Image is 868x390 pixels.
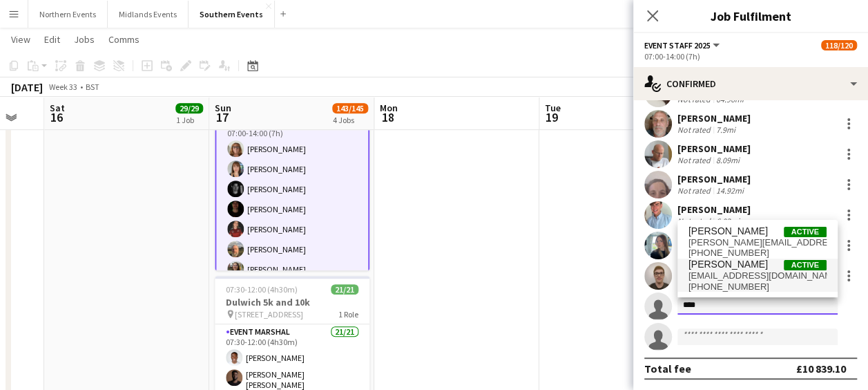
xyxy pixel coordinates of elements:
span: Edit [44,33,60,46]
button: Southern Events [189,1,275,28]
span: Event Staff 2025 [644,40,711,50]
span: Week 33 [46,82,80,92]
div: 14.92mi [713,185,746,196]
a: Edit [39,30,66,48]
span: Aron Gyarmathy [688,225,768,237]
button: Event Staff 2025 [644,40,722,50]
span: 19 [543,109,561,125]
span: [STREET_ADDRESS] [235,309,303,319]
div: [PERSON_NAME] [677,112,751,124]
div: Confirmed [633,67,868,100]
div: 8.09mi [713,155,742,165]
app-job-card: 07:00-14:00 (7h)118/120Frome Running Festival The Old Showfield1 RoleEvent Staff 20257A118/12007:... [215,66,369,270]
span: 29/29 [175,103,203,113]
span: Comms [108,33,139,46]
div: 4 Jobs [333,115,367,125]
div: 6.02mi [713,216,742,226]
span: Tue [545,102,561,114]
div: £10 839.10 [796,362,846,375]
div: 7.9mi [713,124,738,135]
h3: Dulwich 5k and 10k [215,296,369,308]
span: Active [784,260,827,270]
span: +447578145052 [688,248,827,259]
div: Not rated [677,124,713,135]
div: [PERSON_NAME] [677,142,751,155]
span: 16 [48,109,65,125]
span: Mon [380,102,398,114]
span: View [11,33,30,46]
span: 17 [213,109,231,125]
span: Aron Parry [688,259,768,270]
div: BST [86,82,99,92]
span: 1 Role [338,309,358,319]
span: Sat [50,102,65,114]
span: aron@gyarmathy.net [688,237,827,248]
span: 18 [378,109,398,125]
span: Active [784,227,827,237]
a: Jobs [68,30,100,48]
div: Not rated [677,185,713,196]
div: 07:00-14:00 (7h) [644,51,857,62]
span: +447568186412 [688,281,827,292]
button: Northern Events [28,1,108,28]
span: aronwynparry@hotmail.co.uk [688,270,827,281]
span: 118/120 [821,40,857,50]
div: 1 Job [176,115,202,125]
div: [PERSON_NAME] [677,173,751,185]
span: Sun [215,102,231,114]
span: 07:30-12:00 (4h30m) [226,284,298,295]
div: Not rated [677,155,713,165]
span: Jobs [74,33,95,46]
div: [PERSON_NAME] [677,203,751,216]
div: Total fee [644,362,691,375]
a: View [6,30,36,48]
div: [DATE] [11,80,43,94]
h3: Job Fulfilment [633,7,868,25]
button: Midlands Events [108,1,189,28]
a: Comms [103,30,145,48]
span: 21/21 [331,284,358,295]
span: 143/145 [332,103,368,113]
div: Not rated [677,216,713,226]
